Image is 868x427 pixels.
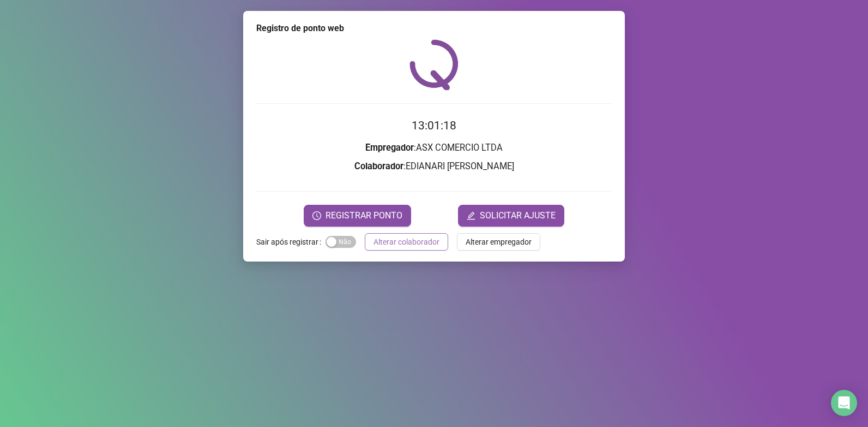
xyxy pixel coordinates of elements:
span: Alterar empregador [466,236,532,248]
span: Alterar colaborador [373,236,439,248]
label: Sair após registrar [256,233,325,251]
time: 13:01:18 [412,119,456,132]
button: Alterar colaborador [365,233,448,251]
h3: : ASX COMERCIO LTDA [256,141,612,155]
h3: : EDIANARI [PERSON_NAME] [256,159,612,174]
button: editSOLICITAR AJUSTE [458,205,564,227]
div: Registro de ponto web [256,22,612,35]
span: REGISTRAR PONTO [325,209,402,222]
img: QRPoint [409,39,459,90]
span: SOLICITAR AJUSTE [480,209,556,222]
span: clock-circle [312,211,321,220]
button: Alterar empregador [457,233,540,251]
strong: Colaborador [354,161,403,171]
span: edit [467,211,475,220]
button: REGISTRAR PONTO [304,205,411,227]
div: Open Intercom Messenger [831,390,857,416]
strong: Empregador [365,143,414,153]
